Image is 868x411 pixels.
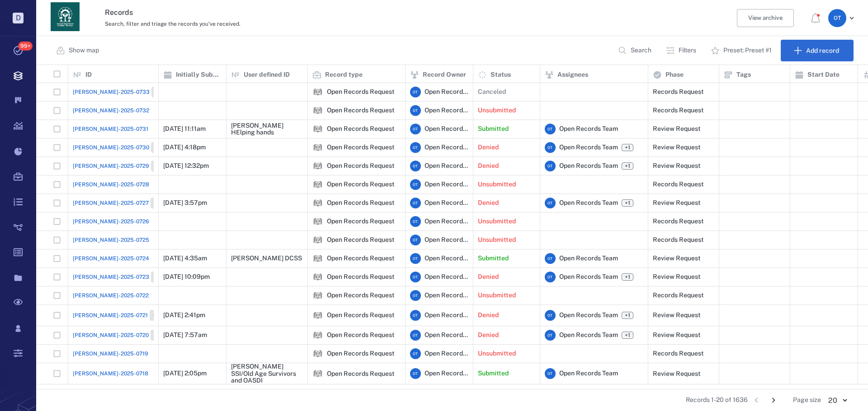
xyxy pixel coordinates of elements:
[653,312,701,319] div: Review Request
[737,9,794,27] button: View archive
[410,179,421,190] div: O T
[327,107,395,114] div: Open Records Request
[653,332,701,338] div: Review Request
[152,332,174,339] span: Closed
[410,124,421,134] div: O T
[73,106,149,115] a: [PERSON_NAME]-2025-0732
[705,40,779,61] button: Preset: Preset #1
[425,143,468,152] span: Open Records Team
[18,42,33,51] span: 99+
[73,142,176,153] a: [PERSON_NAME]-2025-0730Closed
[559,331,618,340] span: Open Records Team
[73,125,148,133] span: [PERSON_NAME]-2025-0731
[327,162,395,169] div: Open Records Request
[545,161,556,171] div: O T
[545,310,556,321] div: O T
[151,312,173,319] span: Closed
[312,235,323,245] div: Open Records Request
[73,272,176,282] a: [PERSON_NAME]-2025-0723Closed
[312,253,323,264] div: Open Records Request
[622,199,633,207] span: +1
[623,332,632,339] span: +1
[312,348,323,359] img: icon Open Records Request
[231,363,303,384] div: [PERSON_NAME] SSI/Old Age Survivors and OASDI
[327,88,395,95] div: Open Records Request
[653,162,701,169] div: Review Request
[478,199,499,208] p: Denied
[327,218,395,225] div: Open Records Request
[622,332,633,339] span: +1
[73,162,149,170] span: [PERSON_NAME]-2025-0729
[327,292,395,299] div: Open Records Request
[163,254,207,263] p: [DATE] 4:35am
[312,330,323,341] img: icon Open Records Request
[163,162,209,171] p: [DATE] 12:32pm
[410,290,421,301] div: O T
[312,290,323,301] div: Open Records Request
[73,273,149,281] span: [PERSON_NAME]-2025-0723
[653,144,701,151] div: Review Request
[163,125,206,134] p: [DATE] 11:11am
[73,369,148,378] span: [PERSON_NAME]-2025-0718
[51,2,80,31] img: Georgia Department of Human Services logo
[327,255,395,262] div: Open Records Request
[176,70,222,79] p: Initially Submitted Date
[312,310,323,321] img: icon Open Records Request
[723,46,772,55] p: Preset: Preset #1
[231,255,302,262] div: [PERSON_NAME] DCSS
[545,142,556,153] div: O T
[545,198,556,208] div: O T
[478,349,516,358] p: Unsubmitted
[478,369,509,378] p: Submitted
[425,311,468,320] span: Open Records Team
[312,216,323,227] img: icon Open Records Request
[410,105,421,116] div: O T
[244,70,290,79] p: User defined ID
[410,235,421,245] div: O T
[73,88,150,96] span: [PERSON_NAME]-2025-0733
[73,198,175,208] a: [PERSON_NAME]-2025-0727Closed
[312,179,323,190] img: icon Open Records Request
[660,40,703,61] button: Filters
[312,179,323,190] div: Open Records Request
[545,368,556,379] div: O T
[478,180,516,189] p: Unsubmitted
[312,124,323,134] img: icon Open Records Request
[69,46,99,55] p: Show map
[73,217,149,226] a: [PERSON_NAME]-2025-0726
[327,144,395,151] div: Open Records Request
[653,107,704,114] div: Records Request
[623,273,632,281] span: +1
[73,143,149,152] span: [PERSON_NAME]-2025-0730
[653,255,701,262] div: Review Request
[105,7,598,18] h3: Records
[622,162,633,170] span: +1
[312,290,323,301] img: icon Open Records Request
[425,88,468,97] span: Open Records Team
[622,144,633,151] span: +1
[425,180,468,189] span: Open Records Team
[312,198,323,208] div: Open Records Request
[559,254,618,263] span: Open Records Team
[653,370,701,377] div: Review Request
[828,9,857,27] button: OT
[828,9,846,27] div: O T
[653,181,704,188] div: Records Request
[73,161,176,171] a: [PERSON_NAME]-2025-0729Closed
[653,273,701,280] div: Review Request
[73,310,175,321] a: [PERSON_NAME]-2025-0721Closed
[327,199,395,206] div: Open Records Request
[73,199,149,207] span: [PERSON_NAME]-2025-0727
[821,395,854,406] div: 20
[163,369,207,378] p: [DATE] 2:05pm
[410,272,421,282] div: O T
[545,272,556,282] div: O T
[736,70,751,79] p: Tags
[793,396,821,405] span: Page size
[73,330,175,341] a: [PERSON_NAME]-2025-0720Closed
[410,198,421,208] div: O T
[85,70,92,79] p: ID
[73,87,176,97] a: [PERSON_NAME]-2025-0733Closed
[623,199,632,207] span: +1
[491,70,511,79] p: Status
